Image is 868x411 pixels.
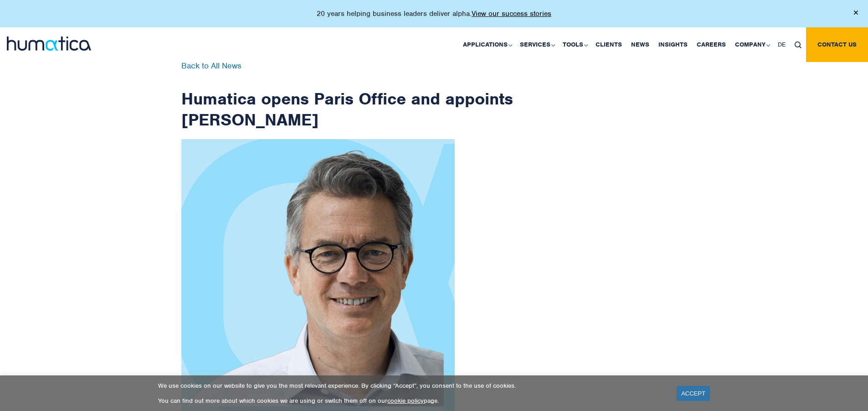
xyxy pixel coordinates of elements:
a: Clients [591,27,627,62]
p: We use cookies on our website to give you the most relevant experience. By clicking “Accept”, you... [158,382,665,390]
a: ACCEPT [677,386,710,401]
a: Services [515,27,558,62]
a: cookie policy [387,397,424,405]
a: Back to All News [181,61,241,71]
a: Contact us [806,27,868,62]
a: News [627,27,654,62]
a: Applications [458,27,515,62]
a: Tools [558,27,591,62]
a: DE [773,27,790,62]
a: Insights [654,27,692,62]
span: DE [778,41,786,48]
a: Careers [692,27,730,62]
h1: Humatica opens Paris Office and appoints [PERSON_NAME] [181,62,514,130]
a: View our success stories [472,9,551,18]
p: 20 years helping business leaders deliver alpha. [317,9,551,18]
a: Company [730,27,773,62]
img: logo [7,36,91,51]
img: search_icon [795,42,801,48]
p: You can find out more about which cookies we are using or switch them off on our page. [158,397,665,405]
